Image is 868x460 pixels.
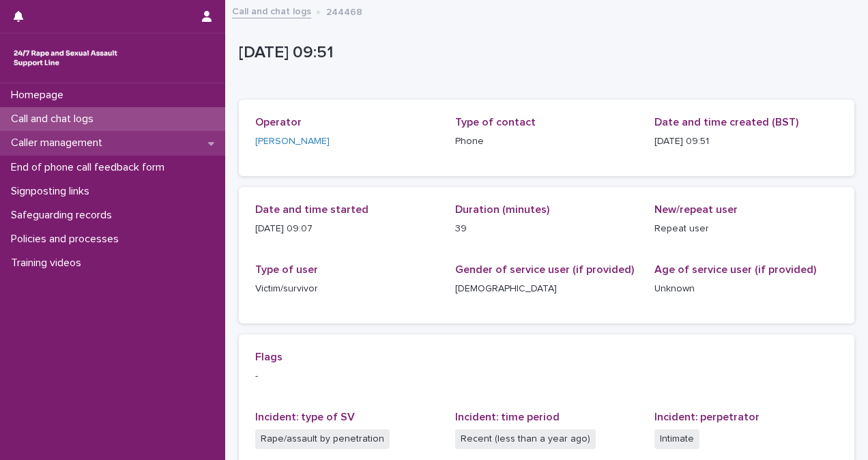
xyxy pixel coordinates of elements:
span: Recent (less than a year ago) [455,429,596,449]
span: Type of contact [455,117,536,128]
span: Flags [255,351,283,362]
p: Training videos [5,257,92,270]
span: Date and time started [255,204,368,215]
p: Call and chat logs [5,113,104,126]
p: End of phone call feedback form [5,161,175,174]
p: - [255,369,838,384]
span: New/repeat user [654,204,738,215]
p: [DATE] 09:51 [654,134,838,149]
p: [DATE] 09:51 [239,43,849,63]
p: Homepage [5,89,74,102]
p: Unknown [654,282,838,296]
p: Victim/survivor [255,282,439,296]
span: Intimate [654,429,699,449]
p: [DEMOGRAPHIC_DATA] [455,282,639,296]
a: [PERSON_NAME] [255,134,330,149]
span: Incident: perpetrator [654,412,759,422]
p: Signposting links [5,185,100,198]
p: Phone [455,134,639,149]
span: Incident: time period [455,412,560,422]
span: Duration (minutes) [455,204,549,215]
p: 39 [455,222,639,236]
span: Gender of service user (if provided) [455,264,634,275]
p: 244468 [326,3,362,18]
span: Type of user [255,264,318,275]
span: Rape/assault by penetration [255,429,390,449]
span: Age of service user (if provided) [654,264,816,275]
img: rhQMoQhaT3yELyF149Cw [11,44,120,72]
p: Caller management [5,136,113,149]
p: [DATE] 09:07 [255,222,439,236]
span: Incident: type of SV [255,412,355,422]
a: Call and chat logs [232,3,311,18]
p: Policies and processes [5,233,130,246]
span: Operator [255,117,302,128]
p: Repeat user [654,222,838,236]
p: Safeguarding records [5,209,123,222]
span: Date and time created (BST) [654,117,798,128]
